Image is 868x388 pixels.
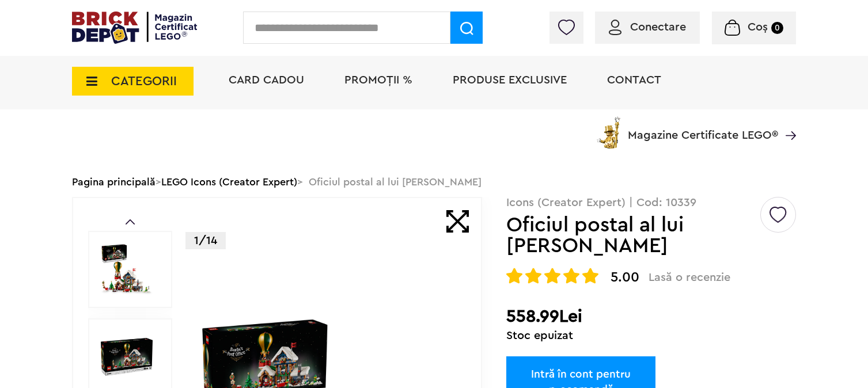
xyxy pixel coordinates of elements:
[628,115,778,141] span: Magazine Certificate LEGO®
[506,215,759,256] h1: Oficiul postal al lui [PERSON_NAME]
[506,197,796,208] p: Icons (Creator Expert) | Cod: 10339
[582,268,598,284] img: Evaluare cu stele
[161,177,297,187] a: LEGO Icons (Creator Expert)
[607,74,661,86] a: Contact
[609,21,686,33] a: Conectare
[111,75,177,88] span: CATEGORII
[778,115,796,126] a: Magazine Certificate LEGO®
[453,74,567,86] a: Produse exclusive
[344,74,412,86] a: PROMOȚII %
[525,268,541,284] img: Evaluare cu stele
[563,268,579,284] img: Evaluare cu stele
[748,21,768,33] span: Coș
[185,232,226,249] p: 1/14
[72,177,156,187] a: Pagina principală
[771,22,783,34] small: 0
[72,167,796,197] div: > > Oficiul postal al lui [PERSON_NAME]
[506,306,796,327] h2: 558.99Lei
[126,219,135,225] a: Prev
[101,331,153,383] img: Oficiul postal al lui Mos Craciun
[506,268,522,284] img: Evaluare cu stele
[611,271,639,284] span: 5.00
[544,268,560,284] img: Evaluare cu stele
[229,74,304,86] a: Card Cadou
[630,21,686,33] span: Conectare
[101,244,153,295] img: Oficiul postal al lui Mos Craciun
[506,330,796,341] div: Stoc epuizat
[649,271,730,284] span: Lasă o recenzie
